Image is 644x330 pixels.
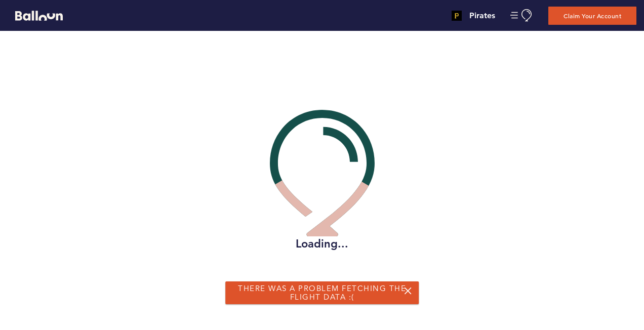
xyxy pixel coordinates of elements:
[225,281,419,304] div: There was a problem fetching the flight data :(
[15,11,63,21] svg: Balloon
[8,10,63,21] a: Balloon
[510,9,533,22] button: Manage Account
[469,10,495,22] h4: Pirates
[548,7,636,25] button: Claim Your Account
[270,236,375,252] h2: Loading...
